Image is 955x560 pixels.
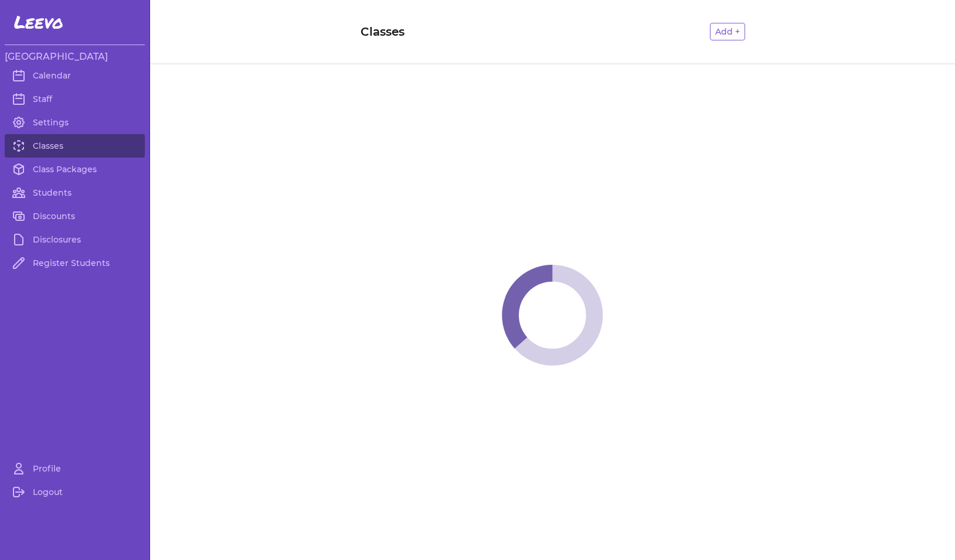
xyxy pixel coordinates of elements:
[5,457,145,480] a: Profile
[5,181,145,204] a: Students
[5,228,145,251] a: Disclosures
[710,23,745,40] button: Add +
[5,50,145,64] h3: [GEOGRAPHIC_DATA]
[5,158,145,181] a: Class Packages
[5,64,145,87] a: Calendar
[14,12,63,33] span: Leevo
[5,111,145,134] a: Settings
[5,134,145,158] a: Classes
[5,480,145,504] a: Logout
[5,204,145,228] a: Discounts
[5,251,145,275] a: Register Students
[5,87,145,111] a: Staff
